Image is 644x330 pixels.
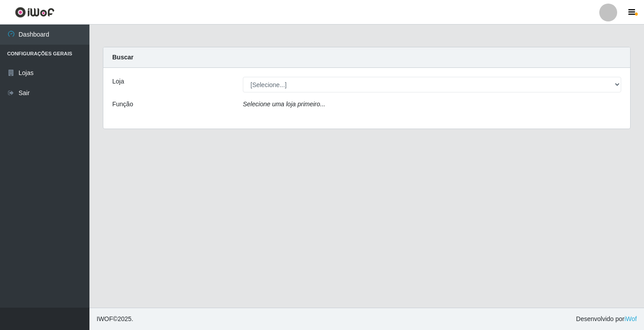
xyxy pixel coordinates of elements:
label: Loja [112,77,124,86]
strong: Buscar [112,54,133,61]
i: Selecione uma loja primeiro... [243,100,325,108]
img: CoreUI Logo [15,7,55,18]
label: Função [112,100,133,109]
span: IWOF [97,315,113,322]
span: Desenvolvido por [576,314,637,324]
span: © 2025 . [97,314,133,324]
a: iWof [624,315,637,322]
